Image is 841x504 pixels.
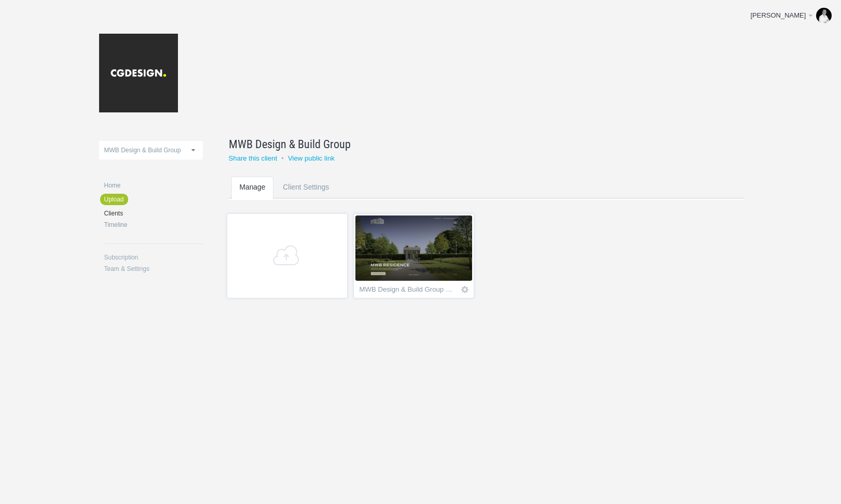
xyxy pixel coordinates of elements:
img: cgdesign_4h0z3y_thumb.jpg [355,215,472,281]
a: Upload [100,194,128,205]
a: Team & Settings [104,266,203,272]
a: Icon [460,285,470,294]
span: MWB Design & Build Group [104,147,181,154]
a: Manage [231,177,274,218]
a: Subscription [104,254,203,261]
a: Share this client [229,154,278,162]
a: Home [104,182,203,189]
div: [PERSON_NAME] [750,10,807,21]
a: Client Settings [274,177,337,218]
span: + [233,244,341,265]
span: MWB Design & Build Group [229,136,351,152]
a: [PERSON_NAME] [742,5,836,26]
div: MWB Design & Build Group Website [360,286,456,296]
small: • [281,154,284,162]
a: MWB Design & Build Group [229,136,718,152]
a: Clients [104,210,203,217]
li: Contains 3 images [352,212,476,300]
img: b266d24ef14a10db8de91460bb94a5c0 [816,8,832,23]
a: Timeline [104,222,203,228]
img: cgdesign-logo_20181107023645.jpg [99,34,178,112]
a: + [227,213,348,298]
a: View public link [288,154,335,162]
